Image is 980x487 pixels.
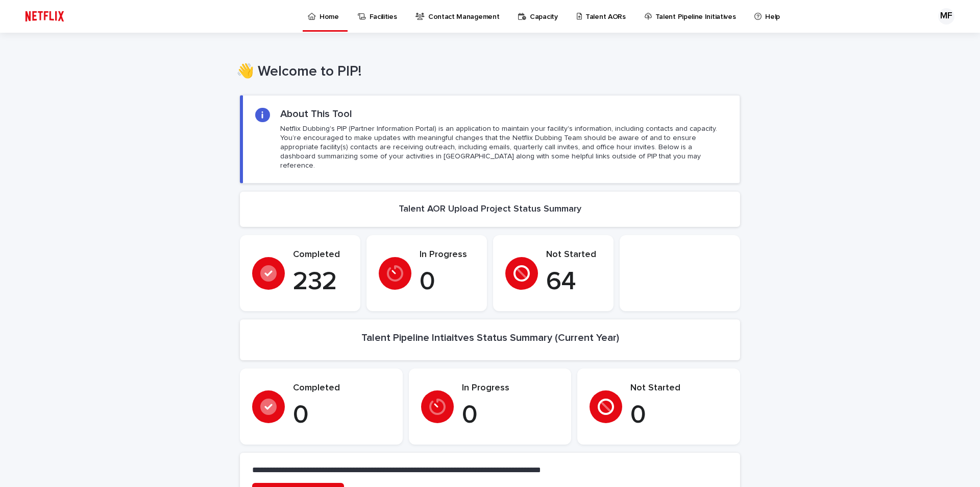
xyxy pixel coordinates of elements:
p: In Progress [420,249,475,261]
h2: About This Tool [280,108,352,120]
h2: Talent AOR Upload Project Status Summary [399,204,581,215]
h2: Talent Pipeline Intiaitves Status Summary (Current Year) [361,332,619,344]
p: 0 [462,400,559,431]
img: ifQbXi3ZQGMSEF7WDB7W [20,6,69,27]
p: 0 [420,267,475,297]
p: Completed [293,249,348,261]
h1: 👋 Welcome to PIP! [236,63,737,81]
p: 0 [293,400,390,431]
p: 64 [546,267,601,297]
div: MF [938,8,954,25]
p: In Progress [462,383,559,394]
p: Completed [293,383,390,394]
p: 0 [630,400,728,431]
p: Not Started [630,383,728,394]
p: Netflix Dubbing's PIP (Partner Information Portal) is an application to maintain your facility's ... [280,124,727,171]
p: 232 [293,267,348,297]
p: Not Started [546,249,601,261]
